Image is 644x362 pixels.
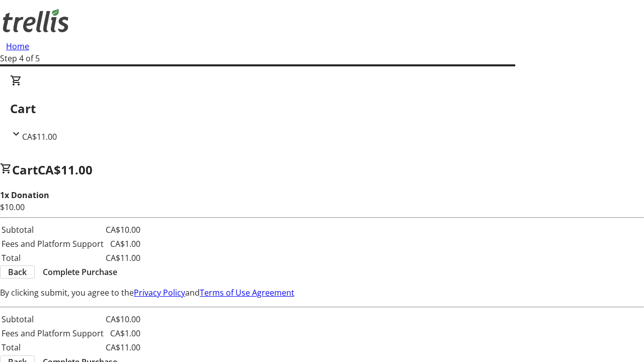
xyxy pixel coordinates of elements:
span: Back [8,266,27,278]
td: Fees and Platform Support [1,237,104,250]
span: Complete Purchase [43,266,117,278]
td: CA$1.00 [105,327,141,340]
td: CA$11.00 [105,251,141,264]
span: CA$11.00 [38,161,93,178]
span: CA$11.00 [22,131,57,142]
td: Fees and Platform Support [1,327,104,340]
td: CA$10.00 [105,223,141,236]
span: Cart [12,161,38,178]
td: Total [1,341,104,354]
td: Total [1,251,104,264]
td: CA$11.00 [105,341,141,354]
button: Complete Purchase [35,266,125,278]
td: CA$10.00 [105,313,141,326]
td: Subtotal [1,223,104,236]
h2: Cart [10,100,634,118]
a: Terms of Use Agreement [200,287,294,298]
td: Subtotal [1,313,104,326]
td: CA$1.00 [105,237,141,250]
div: CartCA$11.00 [10,74,634,143]
a: Privacy Policy [134,287,185,298]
